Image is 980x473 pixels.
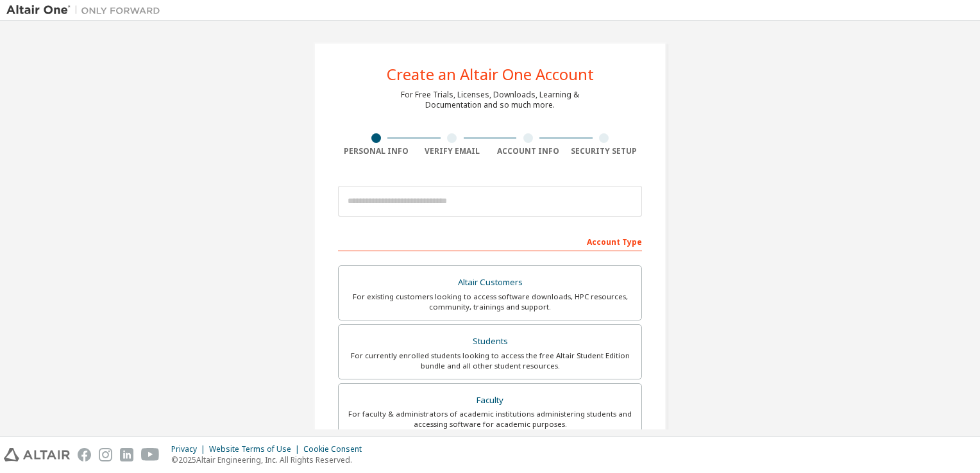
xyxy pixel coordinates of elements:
[171,444,209,454] div: Privacy
[338,231,642,251] div: Account Type
[99,448,112,461] img: instagram.svg
[346,392,634,410] div: Faculty
[346,333,634,351] div: Students
[209,444,303,454] div: Website Terms of Use
[346,292,634,312] div: For existing customers looking to access software downloads, HPC resources, community, trainings ...
[120,448,133,461] img: linkedin.svg
[346,351,634,371] div: For currently enrolled students looking to access the free Altair Student Edition bundle and all ...
[6,4,167,17] img: Altair One
[387,67,594,82] div: Create an Altair One Account
[346,274,634,292] div: Altair Customers
[141,448,160,461] img: youtube.svg
[401,90,579,110] div: For Free Trials, Licenses, Downloads, Learning & Documentation and so much more.
[78,448,91,461] img: facebook.svg
[566,146,643,156] div: Security Setup
[338,146,414,156] div: Personal Info
[171,454,369,465] p: © 2025 Altair Engineering, Inc. All Rights Reserved.
[414,146,491,156] div: Verify Email
[490,146,566,156] div: Account Info
[4,448,70,461] img: altair_logo.svg
[303,444,369,454] div: Cookie Consent
[346,409,634,429] div: For faculty & administrators of academic institutions administering students and accessing softwa...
